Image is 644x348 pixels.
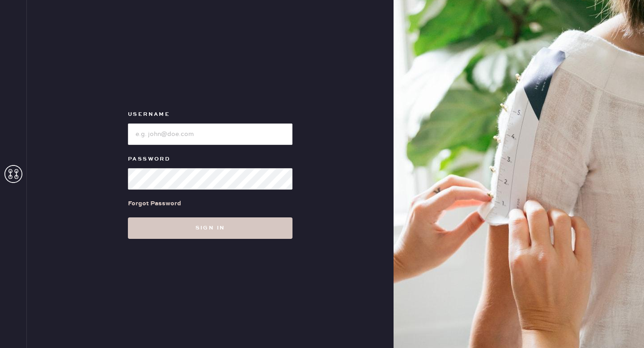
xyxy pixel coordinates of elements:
[128,190,181,217] a: Forgot Password
[128,217,292,239] button: Sign in
[128,123,292,145] input: e.g. john@doe.com
[128,199,181,208] div: Forgot Password
[128,154,292,165] label: Password
[128,109,292,120] label: Username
